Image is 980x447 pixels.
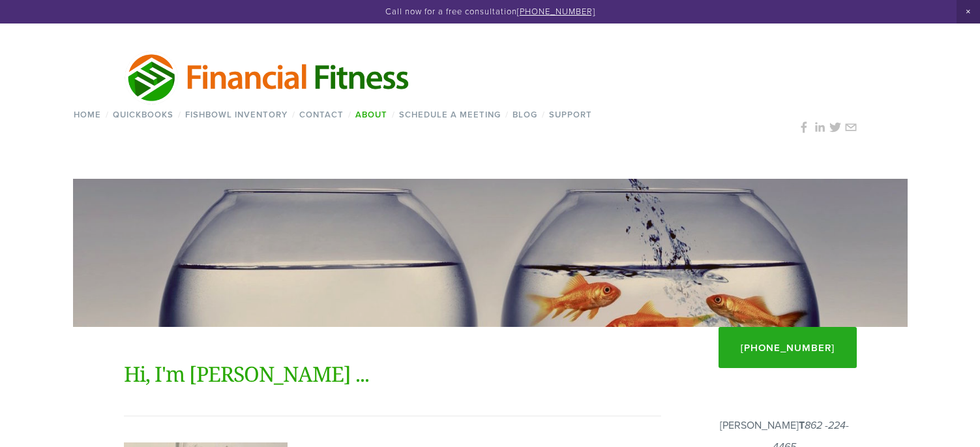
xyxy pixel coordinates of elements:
span: / [392,108,395,121]
span: / [542,108,545,121]
a: Support [545,105,597,124]
span: / [505,108,509,121]
a: Blog [509,105,542,124]
strong: T [799,418,805,433]
span: / [348,108,351,121]
a: [PHONE_NUMBER] [719,327,857,368]
a: [PHONE_NUMBER] [517,5,595,17]
a: Schedule a Meeting [395,105,505,124]
a: Contact [295,105,348,124]
img: Financial Fitness Consulting [124,49,412,105]
span: / [178,108,181,121]
h1: Hi, I'm [PERSON_NAME] ... [124,358,661,390]
a: About [351,105,392,124]
p: Call now for a free consultation [25,7,955,17]
a: Fishbowl Inventory [181,105,292,124]
a: QuickBooks [109,105,178,124]
span: / [292,108,295,121]
span: / [106,108,109,121]
a: Home [70,105,106,124]
h1: About [124,237,857,269]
